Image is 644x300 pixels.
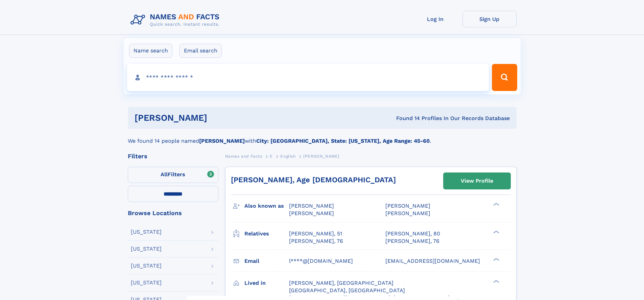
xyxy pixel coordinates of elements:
[131,229,162,235] div: [US_STATE]
[127,64,489,91] input: search input
[385,210,430,216] span: [PERSON_NAME]
[131,280,162,285] div: [US_STATE]
[128,167,218,183] label: Filters
[244,277,289,289] h3: Lived in
[303,154,339,159] span: [PERSON_NAME]
[128,210,218,216] div: Browse Locations
[385,237,439,245] a: [PERSON_NAME], 76
[462,11,517,27] a: Sign Up
[129,44,172,58] label: Name search
[280,154,295,159] span: English
[135,114,302,122] h1: [PERSON_NAME]
[492,202,500,207] div: ❯
[199,138,245,144] b: [PERSON_NAME]
[131,246,162,252] div: [US_STATE]
[289,237,343,245] a: [PERSON_NAME], 76
[385,230,440,237] a: [PERSON_NAME], 80
[289,203,334,209] span: [PERSON_NAME]
[180,44,222,58] label: Email search
[244,255,289,267] h3: Email
[128,153,218,159] div: Filters
[131,263,162,269] div: [US_STATE]
[289,280,393,286] span: [PERSON_NAME], [GEOGRAPHIC_DATA]
[385,258,480,264] span: [EMAIL_ADDRESS][DOMAIN_NAME]
[408,11,462,27] a: Log In
[289,210,334,216] span: [PERSON_NAME]
[492,279,500,283] div: ❯
[302,115,510,122] div: Found 14 Profiles In Our Records Database
[492,64,517,91] button: Search Button
[461,173,493,189] div: View Profile
[385,203,430,209] span: [PERSON_NAME]
[256,138,430,144] b: City: [GEOGRAPHIC_DATA], State: [US_STATE], Age Range: 45-60
[128,11,225,29] img: Logo Names and Facts
[225,152,262,160] a: Names and Facts
[244,200,289,212] h3: Also known as
[231,176,396,184] a: [PERSON_NAME], Age [DEMOGRAPHIC_DATA]
[280,152,295,160] a: English
[492,230,500,234] div: ❯
[444,173,510,189] a: View Profile
[289,230,342,237] a: [PERSON_NAME], 51
[492,257,500,261] div: ❯
[270,152,273,160] a: E
[128,129,517,145] div: We found 14 people named with .
[244,228,289,239] h3: Relatives
[270,154,273,159] span: E
[289,287,405,294] span: [GEOGRAPHIC_DATA], [GEOGRAPHIC_DATA]
[161,171,168,178] span: All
